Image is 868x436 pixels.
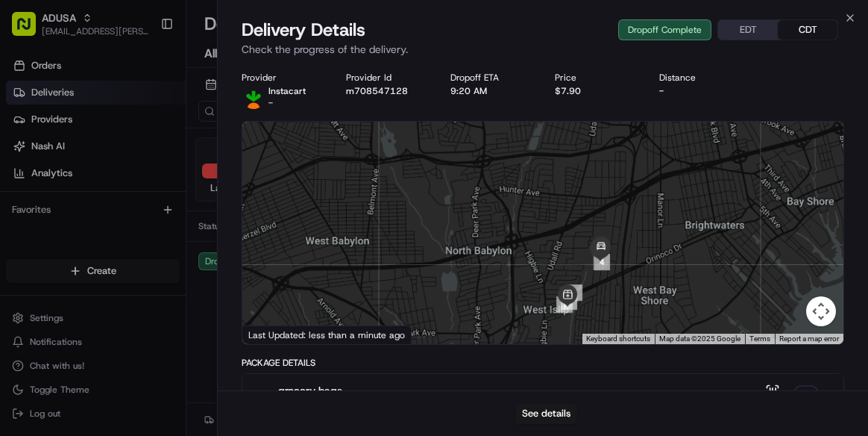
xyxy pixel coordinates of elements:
[594,254,610,270] div: 4
[242,42,844,57] p: Check the progress of the delivery.
[246,325,295,344] a: Open this area in Google Maps (opens a new window)
[268,85,306,97] span: Instacart
[586,334,650,344] button: Keyboard shortcuts
[749,334,770,343] a: Terms (opens in new tab)
[268,97,273,109] span: -
[242,357,844,369] div: Package Details
[450,85,531,97] div: 9:20 AM
[778,20,837,40] button: CDT
[242,85,265,109] img: profile_instacart_ahold_partner.png
[246,325,295,344] img: Google
[796,387,817,408] div: + 16
[278,383,342,398] span: grocery bags
[242,374,843,422] button: grocery bags+16
[555,72,635,84] div: Price
[659,334,740,343] span: Map data ©2025 Google
[242,326,412,344] div: Last Updated: less than a minute ago
[242,18,365,42] span: Delivery Details
[346,85,408,97] button: m708547128
[346,72,427,84] div: Provider Id
[555,85,635,97] div: $7.90
[755,384,817,413] button: +16
[806,296,836,326] button: Map camera controls
[515,403,577,424] button: See details
[450,72,531,84] div: Dropoff ETA
[242,72,322,84] div: Provider
[659,85,740,97] div: -
[718,20,778,40] button: EDT
[659,72,740,84] div: Distance
[779,334,839,343] a: Report a map error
